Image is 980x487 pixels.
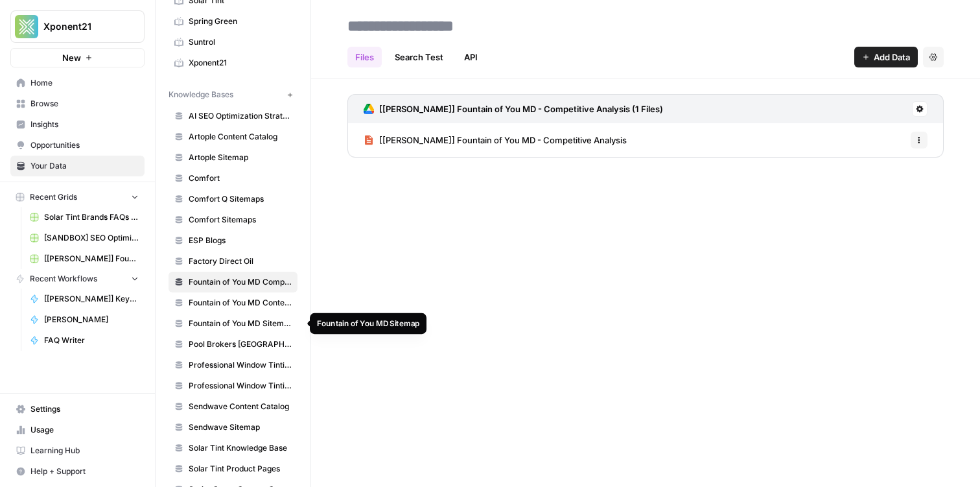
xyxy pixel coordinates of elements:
img: Xponent21 Logo [15,15,38,38]
a: Learning Hub [10,440,145,461]
a: Comfort Sitemaps [169,209,297,230]
a: [[PERSON_NAME]] Fountain of You MD - Competitive Analysis [364,123,627,157]
span: Browse [30,98,139,110]
span: Professional Window Tinting Content Catalog [189,359,292,371]
span: Opportunities [30,139,139,151]
a: Solar Tint Knowledge Base [169,438,297,458]
a: Artople Content Catalog [169,126,297,147]
a: Professional Window Tinting Sitemap [169,375,297,396]
a: Spring Green [169,11,297,32]
span: Usage [30,424,139,436]
a: Search Test [387,47,451,67]
span: Xponent21 [43,20,122,33]
span: Suntrol [189,36,292,48]
a: Files [347,47,382,67]
span: FAQ Writer [44,335,139,346]
a: [PERSON_NAME] [24,309,145,330]
span: ESP Blogs [189,235,292,246]
a: Fountain of You MD Competitive Analysis [169,272,297,292]
span: Solar Tint Brands FAQs Workflows [44,211,139,223]
button: Help + Support [10,461,145,482]
a: API [456,47,485,67]
a: [[PERSON_NAME]] Fountain of You MD - Competitive Analysis (1 Files) [364,95,663,123]
span: [[PERSON_NAME]] Fountain of You MD [44,253,139,265]
span: Knowledge Bases [169,89,233,101]
span: New [62,51,81,64]
a: Solar Tint Brands FAQs Workflows [24,207,145,228]
span: Solar Tint Knowledge Base [189,442,292,454]
span: Fountain of You MD Sitemap [189,318,292,329]
span: Factory Direct Oil [189,255,292,267]
button: New [10,48,145,67]
a: AI SEO Optimization Strategy Playbook [169,106,297,126]
a: Opportunities [10,135,145,156]
span: Artople Sitemap [189,152,292,163]
a: Comfort Q Sitemaps [169,189,297,209]
a: [[PERSON_NAME]] Keyword Priority Report [24,289,145,309]
a: Fountain of You MD Sitemap [169,313,297,334]
a: Pool Brokers [GEOGRAPHIC_DATA] [169,334,297,355]
span: Fountain of You MD Content Catalog [189,297,292,309]
span: Comfort [189,172,292,184]
a: ESP Blogs [169,230,297,251]
span: Comfort Sitemaps [189,214,292,226]
a: Solar Tint Product Pages [169,458,297,479]
a: Home [10,73,145,93]
span: Artople Content Catalog [189,131,292,143]
a: Artople Sitemap [169,147,297,168]
button: Recent Workflows [10,269,145,289]
a: Insights [10,114,145,135]
a: Professional Window Tinting Content Catalog [169,355,297,375]
a: Sendwave Sitemap [169,417,297,438]
span: Recent Grids [30,191,77,203]
span: Spring Green [189,16,292,27]
a: Settings [10,399,145,420]
span: Sendwave Sitemap [189,422,292,433]
a: Suntrol [169,32,297,53]
div: Fountain of You MD Sitemap [317,318,419,329]
button: Add Data [854,47,918,67]
span: [[PERSON_NAME]] Keyword Priority Report [44,293,139,305]
a: Browse [10,93,145,114]
span: AI SEO Optimization Strategy Playbook [189,110,292,122]
span: Add Data [874,51,910,64]
span: [SANDBOX] SEO Optimizations [44,232,139,244]
span: Recent Workflows [30,273,97,285]
a: Xponent21 [169,53,297,73]
span: Xponent21 [189,57,292,69]
button: Workspace: Xponent21 [10,10,145,43]
span: [PERSON_NAME] [44,314,139,326]
span: Fountain of You MD Competitive Analysis [189,276,292,288]
h3: [[PERSON_NAME]] Fountain of You MD - Competitive Analysis (1 Files) [379,102,663,115]
span: Comfort Q Sitemaps [189,193,292,205]
span: Professional Window Tinting Sitemap [189,380,292,392]
a: [[PERSON_NAME]] Fountain of You MD [24,248,145,269]
a: Your Data [10,156,145,176]
span: Help + Support [30,466,139,477]
a: Comfort [169,168,297,189]
a: Usage [10,420,145,440]
span: Home [30,77,139,89]
a: Fountain of You MD Content Catalog [169,292,297,313]
span: Settings [30,403,139,415]
a: [SANDBOX] SEO Optimizations [24,228,145,248]
a: Factory Direct Oil [169,251,297,272]
a: FAQ Writer [24,330,145,351]
a: Sendwave Content Catalog [169,396,297,417]
span: Solar Tint Product Pages [189,463,292,475]
span: Insights [30,119,139,130]
span: Pool Brokers [GEOGRAPHIC_DATA] [189,339,292,350]
span: Learning Hub [30,445,139,457]
span: [[PERSON_NAME]] Fountain of You MD - Competitive Analysis [379,134,627,147]
button: Recent Grids [10,187,145,207]
span: Your Data [30,160,139,172]
span: Sendwave Content Catalog [189,401,292,412]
